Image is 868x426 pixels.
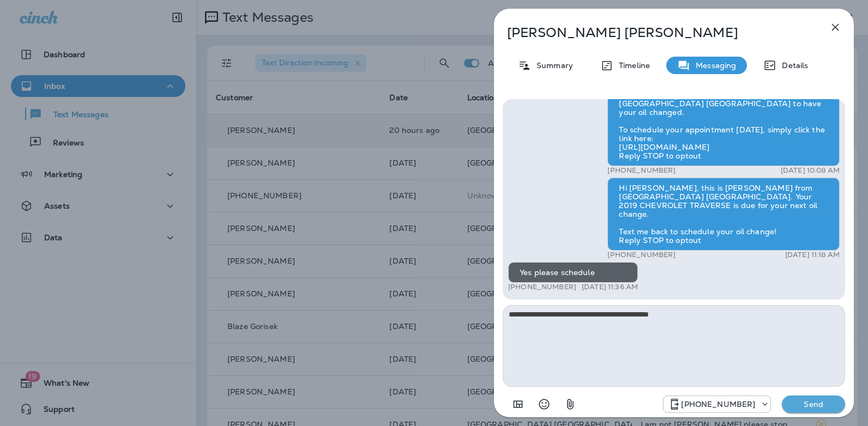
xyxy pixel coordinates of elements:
[533,393,555,415] button: Select an emoji
[607,166,676,175] p: [PHONE_NUMBER]
[681,400,755,409] p: [PHONE_NUMBER]
[782,395,845,413] button: Send
[508,283,576,291] p: [PHONE_NUMBER]
[508,262,638,283] div: Yes please schedule
[781,166,840,175] p: [DATE] 10:08 AM
[607,76,840,166] div: Hi [PERSON_NAME], your 2019 CHEVROLET TRAVERSE may be due for an oil change. Come into [GEOGRAPHI...
[507,25,805,40] p: [PERSON_NAME] [PERSON_NAME]
[582,283,638,291] p: [DATE] 11:36 AM
[664,398,770,411] div: +1 (984) 409-9300
[776,61,808,70] p: Details
[507,393,529,415] button: Add in a premade template
[531,61,573,70] p: Summary
[613,61,650,70] p: Timeline
[607,251,676,259] p: [PHONE_NUMBER]
[607,178,840,251] div: Hi [PERSON_NAME], this is [PERSON_NAME] from [GEOGRAPHIC_DATA] [GEOGRAPHIC_DATA]. Your 2019 CHEVR...
[791,399,836,409] p: Send
[690,61,736,70] p: Messaging
[785,251,840,259] p: [DATE] 11:18 AM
